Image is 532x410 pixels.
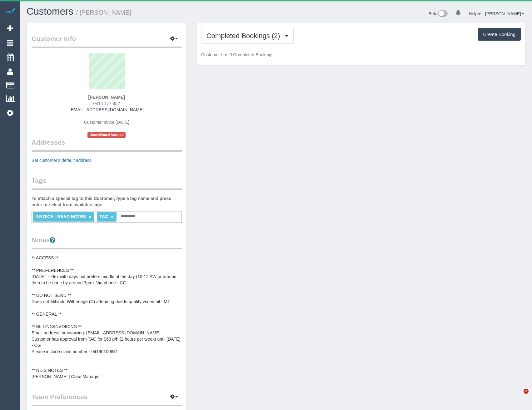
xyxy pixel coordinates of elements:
legend: Team Preferences [32,392,182,406]
p: Customer has 0 Completed Bookings [201,52,521,58]
a: Customers [27,6,73,17]
a: Beta [429,11,448,16]
legend: Notes [32,235,182,249]
a: Set customer's default address [32,158,92,163]
img: Automaid Logo [4,6,16,15]
a: Help [469,11,481,16]
span: Customer since [DATE] [84,120,129,125]
iframe: Intercom live chat [511,389,526,404]
strong: [PERSON_NAME] [88,95,125,100]
pre: ** ACCESS ** ** PREFERENCES ** [DATE] - Flex with days but prefers middle of the day (10-12 AW or... [32,255,182,380]
span: TAC [99,214,108,219]
a: × [111,214,114,220]
a: [PERSON_NAME] [485,11,524,16]
span: 2 [524,389,529,394]
legend: Tags [32,176,182,190]
span: INVOICE - READ NOTES [35,214,86,219]
legend: Customer Info [32,34,182,48]
small: / [PERSON_NAME] [76,9,132,16]
span: 0414 477 852 [93,101,120,106]
button: Completed Bookings (2) [201,28,294,44]
a: × [89,214,92,220]
img: New interface [437,10,448,18]
label: To attach a special tag to this Customer, type a tag name and press enter or select from availabl... [32,195,182,208]
span: Unconfirmed Account [87,132,126,137]
a: [EMAIL_ADDRESS][DOMAIN_NAME] [70,107,144,112]
button: Create Booking [478,28,521,41]
span: Completed Bookings (2) [206,32,283,40]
